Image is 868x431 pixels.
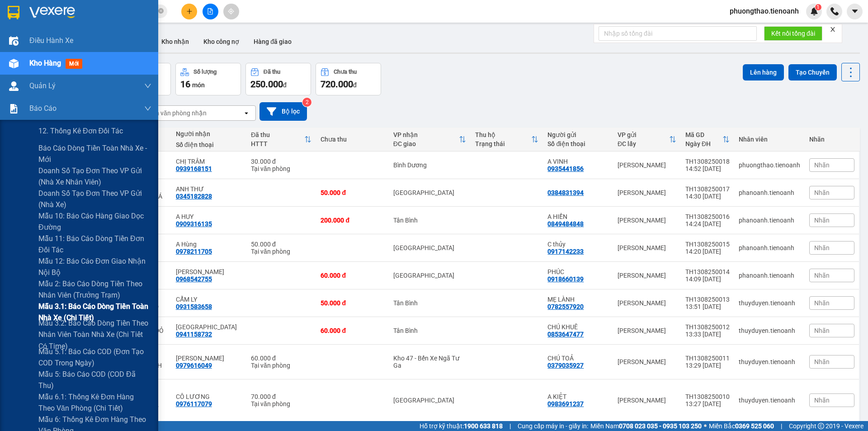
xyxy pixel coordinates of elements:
[38,278,151,301] span: Mẫu 2: Báo cáo dòng tiền theo nhân viên (Trưởng Trạm)
[29,35,73,46] span: Điều hành xe
[619,422,702,430] strong: 0708 023 035 - 0935 103 250
[547,189,584,196] div: 0384831394
[830,7,839,15] img: phone-icon
[246,31,299,52] button: Hàng đã giao
[722,5,806,17] span: phuongthao.tienoanh
[471,128,543,152] th: Toggle SortBy
[685,362,730,369] div: 13:29 [DATE]
[547,331,584,338] div: 0853647477
[176,130,242,137] div: Người nhận
[814,327,830,334] span: Nhãn
[181,4,197,19] button: plus
[66,59,82,69] span: mới
[739,244,800,251] div: phanoanh.tienoanh
[38,188,151,210] span: Doanh số tạo đơn theo VP gửi (nhà xe)
[251,165,312,172] div: Tại văn phòng
[739,217,800,224] div: phanoanh.tienoanh
[618,140,669,147] div: ĐC lấy
[176,355,242,362] div: C HUYỀN
[814,161,830,169] span: Nhãn
[613,128,681,152] th: Toggle SortBy
[251,158,312,165] div: 30.000 đ
[547,140,609,147] div: Số điện thoại
[176,331,212,338] div: 0941158732
[685,303,730,310] div: 13:51 [DATE]
[420,421,503,431] span: Hỗ trợ kỹ thuật:
[250,79,283,90] span: 250.000
[685,213,730,220] div: TH1308250016
[685,331,730,338] div: 13:33 [DATE]
[739,327,800,334] div: thuyduyen.tienoanh
[685,220,730,227] div: 14:24 [DATE]
[29,103,57,114] span: Báo cáo
[176,275,212,283] div: 0968542755
[547,248,584,255] div: 0917142233
[618,358,676,365] div: [PERSON_NAME]
[781,421,782,431] span: |
[681,128,734,152] th: Toggle SortBy
[8,6,19,19] img: logo-vxr
[618,272,676,279] div: [PERSON_NAME]
[685,193,730,200] div: 14:30 [DATE]
[38,142,151,165] span: Báo cáo dòng tiền toàn nhà xe - mới
[393,140,459,147] div: ĐC giao
[321,189,384,196] div: 50.000 đ
[176,220,212,227] div: 0909316135
[203,4,218,19] button: file-add
[815,4,821,10] sup: 1
[599,26,757,41] input: Nhập số tổng đài
[685,296,730,303] div: TH1308250013
[518,421,588,431] span: Cung cấp máy in - giấy in:
[176,323,242,331] div: NHẬT ANH
[685,131,722,138] div: Mã GD
[393,244,466,251] div: [GEOGRAPHIC_DATA]
[144,109,207,118] div: Chọn văn phòng nhận
[743,64,784,81] button: Lên hàng
[547,323,609,331] div: CHÚ KHUÊ
[38,125,123,137] span: 12. Thống kê đơn đối tác
[814,299,830,307] span: Nhãn
[547,393,609,400] div: A KIỆT
[158,8,164,14] span: close-circle
[9,81,19,91] img: warehouse-icon
[618,327,676,334] div: [PERSON_NAME]
[321,136,384,143] div: Chưa thu
[245,63,311,95] button: Đã thu250.000đ
[547,355,609,362] div: CHÚ TOẢ
[590,421,702,431] span: Miền Nam
[176,393,242,400] div: CÔ LƯƠNG
[814,189,830,196] span: Nhãn
[393,355,466,369] div: Kho 47 - Bến Xe Ngã Tư Ga
[321,272,384,279] div: 60.000 đ
[259,102,307,121] button: Bộ lọc
[814,358,830,365] span: Nhãn
[618,189,676,196] div: [PERSON_NAME]
[547,165,584,172] div: 0935441856
[321,327,384,334] div: 60.000 đ
[814,272,830,279] span: Nhãn
[316,63,381,95] button: Chưa thu720.000đ
[618,131,669,138] div: VP gửi
[38,369,151,391] span: Mẫu 5: Báo cáo COD (COD đã thu)
[509,421,511,431] span: |
[547,296,609,303] div: MẸ LÀNH
[685,275,730,283] div: 14:09 [DATE]
[334,69,357,75] div: Chưa thu
[618,244,676,251] div: [PERSON_NAME]
[176,241,242,248] div: A Hùng
[735,422,774,430] strong: 0369 525 060
[618,397,676,404] div: [PERSON_NAME]
[830,26,836,33] span: close
[739,189,800,196] div: phanoanh.tienoanh
[176,158,242,165] div: CHỊ TRÂM
[176,165,212,172] div: 0939168151
[38,317,151,351] span: Mẫu 3.2: Báo cáo dòng tiền theo nhân viên toàn nhà xe (Chi Tiết Có Time)
[251,140,305,147] div: HTTT
[38,391,151,414] span: Mẫu 6.1: Thống kê đơn hàng theo văn phòng (Chi tiết)
[207,8,213,14] span: file-add
[685,158,730,165] div: TH1308250018
[464,422,503,430] strong: 1900 633 818
[246,128,316,152] th: Toggle SortBy
[393,299,466,307] div: Tân Bình
[228,8,234,14] span: aim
